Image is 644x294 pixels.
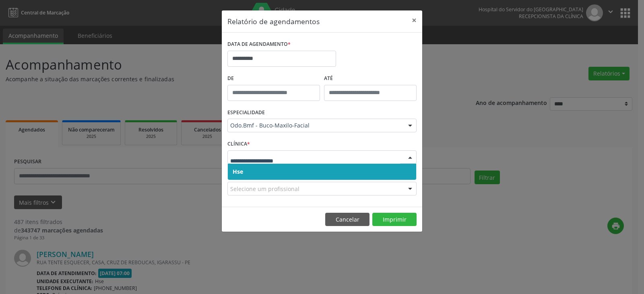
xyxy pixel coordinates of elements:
[406,10,422,30] button: Close
[227,16,320,27] h5: Relatório de agendamentos
[325,213,369,226] button: Cancelar
[233,168,243,175] span: Hse
[227,72,320,85] label: De
[227,138,250,150] label: CLÍNICA
[372,213,417,226] button: Imprimir
[230,121,400,130] span: Odo.Bmf - Buco-Maxilo-Facial
[227,38,291,51] label: DATA DE AGENDAMENTO
[230,185,299,193] span: Selecione um profissional
[227,107,265,119] label: ESPECIALIDADE
[324,72,417,85] label: ATÉ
